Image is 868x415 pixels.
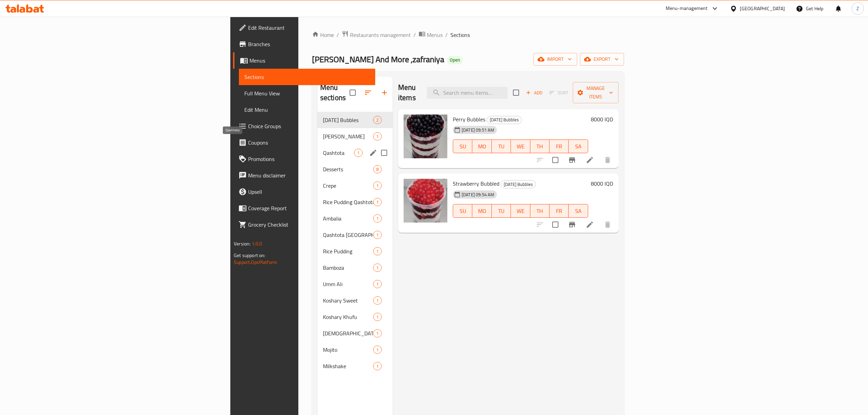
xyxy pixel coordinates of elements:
[323,329,373,337] div: Halawa Abu Hawl
[374,166,381,173] span: 8
[323,149,354,157] span: Qashtota
[523,88,545,98] button: Add
[233,134,375,151] a: Coupons
[374,330,381,337] span: 1
[523,88,545,98] span: Add item
[239,102,375,118] a: Edit Menu
[323,132,373,140] div: Al Ghurqana
[323,264,373,272] span: Bamboza
[514,206,527,216] span: WE
[564,152,580,168] button: Branch-specific-item
[374,297,381,304] span: 1
[539,55,572,64] span: import
[666,4,708,13] div: Menu-management
[445,31,448,39] li: /
[323,329,373,337] span: [DEMOGRAPHIC_DATA] Abu Hawl
[373,182,382,190] div: items
[552,206,566,216] span: FR
[233,167,375,184] a: Menu disclaimer
[317,194,393,210] div: Rice Pudding Qashtota1
[404,115,447,158] img: Perry Bubbles
[248,171,370,179] span: Menu disclaimer
[533,53,577,66] button: import
[317,358,393,374] div: Milkshake1
[475,142,489,151] span: MO
[317,145,393,161] div: Qashtota1edit
[317,342,393,358] div: Mojito1
[317,309,393,325] div: Koshary Khufu1
[492,204,511,218] button: TU
[323,346,373,354] span: Mojito
[373,313,382,321] div: items
[360,84,376,101] span: Sort sections
[494,206,508,216] span: TU
[453,204,472,218] button: SU
[373,116,382,124] div: items
[248,138,370,147] span: Coupons
[373,214,382,223] div: items
[233,19,375,36] a: Edit Restaurant
[323,362,373,370] span: Milkshake
[317,112,393,128] div: [DATE] Bubbles2
[323,214,373,223] span: Ambalia
[374,199,381,205] span: 1
[376,84,393,101] button: Add section
[487,116,522,124] div: Pola Bubbles
[525,89,543,97] span: Add
[248,220,370,229] span: Grocery Checklist
[586,220,594,229] a: Edit menu item
[374,314,381,320] span: 1
[530,139,550,153] button: TH
[571,142,585,151] span: SA
[323,116,373,124] span: [DATE] Bubbles
[317,243,393,259] div: Rice Pudding1
[494,142,508,151] span: TU
[509,85,523,100] span: Select section
[569,204,588,218] button: SA
[453,114,485,124] span: Perry Bubbles
[323,182,373,190] div: Crepe
[244,73,370,81] span: Sections
[373,280,382,288] div: items
[350,31,411,39] span: Restaurants management
[317,210,393,227] div: Ambalia1
[323,247,373,255] span: Rice Pudding
[599,152,616,168] button: delete
[533,142,547,151] span: TH
[233,36,375,52] a: Branches
[740,5,785,12] div: [GEOGRAPHIC_DATA]
[472,139,491,153] button: MO
[447,56,463,64] div: Open
[591,115,613,124] h6: 8000 IQD
[591,179,613,188] h6: 8000 IQD
[323,313,373,321] span: Koshary Khufu
[239,85,375,102] a: Full Menu View
[580,53,624,66] button: export
[586,156,594,164] a: Edit menu item
[501,180,535,188] span: [DATE] Bubbles
[427,87,507,99] input: search
[323,296,373,305] div: Koshary Sweet
[233,52,375,69] a: Menus
[342,30,411,39] a: Restaurants management
[373,198,382,206] div: items
[248,204,370,212] span: Coverage Report
[323,231,373,239] div: Qashtota Dubai
[317,276,393,292] div: Umm Ali1
[233,200,375,216] a: Coverage Report
[475,206,489,216] span: MO
[323,280,373,288] div: Umm Ali
[472,204,491,218] button: MO
[374,117,381,123] span: 2
[550,204,569,218] button: FR
[317,292,393,309] div: Koshary Sweet1
[374,281,381,287] span: 1
[856,5,859,12] span: Z
[511,139,530,153] button: WE
[456,206,470,216] span: SU
[248,155,370,163] span: Promotions
[354,149,363,157] div: items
